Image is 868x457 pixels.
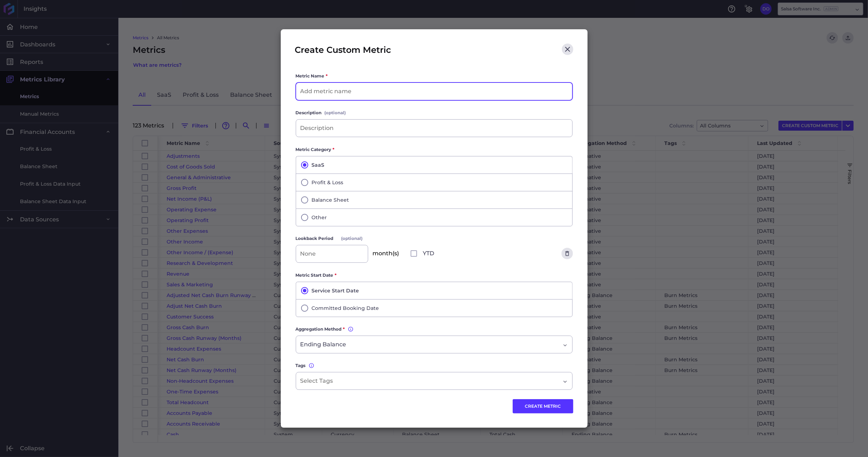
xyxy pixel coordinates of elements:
[295,44,396,58] span: Create Custom Metric
[296,372,573,390] div: Dropdown select
[296,191,573,209] button: Balance Sheet
[513,399,573,413] button: CREATE METRIC
[300,377,337,385] input: Select Tags
[296,109,322,116] span: Description
[423,249,440,258] span: YTD
[296,156,573,174] button: SaaS
[296,209,573,226] button: Other
[296,83,572,100] input: Add metric name
[296,174,573,191] button: Profit & Loss
[296,235,339,242] span: Lookback Period
[373,251,404,256] span: month(s)
[296,336,573,353] div: Dropdown select
[300,340,346,349] span: Ending Balance
[296,272,334,279] span: Metric Start Date
[296,146,331,153] span: Metric Category
[296,299,573,317] button: Committed Booking Date
[325,109,346,116] span: (optional)
[296,282,573,299] button: Service Start Date
[296,362,306,369] span: Tags
[562,44,573,55] button: Close
[296,245,368,262] input: None
[296,120,572,137] input: Description
[296,326,342,333] span: Aggregation Method
[296,72,325,80] span: Metric Name
[341,235,368,242] span: (optional)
